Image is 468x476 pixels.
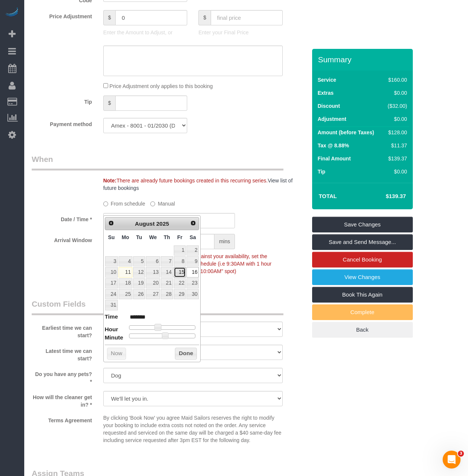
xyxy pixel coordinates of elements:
[136,234,142,240] span: Tuesday
[312,252,413,267] a: Cancel Booking
[312,217,413,232] a: Save Changes
[190,220,196,226] span: Next
[119,289,132,299] a: 25
[103,95,116,111] span: $
[174,278,186,288] a: 22
[149,234,157,240] span: Wednesday
[103,253,271,274] span: To make this booking count against your availability, set the Arrival Window to match a spot on y...
[103,414,283,444] p: By clicking 'Book Now' you agree Maid Sailors reserves the right to modify your booking to includ...
[133,256,145,266] a: 5
[318,142,349,149] label: Tax @ 8.88%
[164,234,170,240] span: Thursday
[318,115,346,123] label: Adjustment
[458,451,464,457] span: 3
[26,322,98,339] label: Earliest time we can start?
[385,168,407,175] div: $0.00
[26,213,98,223] label: Date / Time *
[363,193,406,200] h4: $139.37
[119,256,132,266] a: 4
[4,7,19,18] img: Automaid Logo
[26,368,98,385] label: Do you have any pets? *
[318,155,351,162] label: Final Amount
[105,313,118,322] dt: Time
[318,168,326,175] label: Tip
[133,267,145,277] a: 12
[385,89,407,97] div: $0.00
[103,29,188,36] p: Enter the Amount to Adjust, or
[174,289,186,299] a: 29
[105,325,118,335] dt: Hour
[175,348,197,360] button: Done
[385,115,407,123] div: $0.00
[186,278,199,288] a: 23
[161,256,173,266] a: 7
[26,391,98,408] label: How will the cleaner get in? *
[103,213,235,228] input: MM/DD/YYYY HH:MM
[161,267,173,277] a: 14
[150,197,175,207] label: Manual
[385,129,407,136] div: $128.00
[186,267,199,277] a: 16
[385,76,407,84] div: $160.00
[26,234,98,244] label: Arrival Window
[26,10,98,20] label: Price Adjustment
[32,154,283,170] legend: When
[135,220,155,227] span: August
[26,118,98,128] label: Payment method
[105,300,118,310] a: 31
[161,289,173,299] a: 28
[318,76,336,84] label: Service
[119,267,132,277] a: 11
[146,267,160,277] a: 13
[174,245,186,256] a: 1
[105,256,118,266] a: 3
[186,245,199,256] a: 2
[198,29,283,36] p: Enter your Final Price
[443,451,461,469] iframe: Intercom live chat
[189,234,196,240] span: Saturday
[385,142,407,149] div: $11.37
[103,201,108,206] input: From schedule
[103,10,116,25] span: $
[312,269,413,285] a: View Changes
[186,256,199,266] a: 9
[105,289,118,299] a: 24
[161,278,173,288] a: 21
[26,95,98,106] label: Tip
[105,278,118,288] a: 17
[103,197,145,207] label: From schedule
[26,414,98,424] label: Terms Agreement
[156,220,169,227] span: 2025
[174,267,186,277] a: 15
[188,218,198,229] a: Next
[103,178,293,191] a: View list of future bookings
[177,234,182,240] span: Friday
[146,256,160,266] a: 6
[214,234,235,249] span: mins
[146,278,160,288] a: 20
[133,289,145,299] a: 26
[105,333,123,343] dt: Minute
[318,102,340,110] label: Discount
[106,218,116,229] a: Prev
[108,220,114,226] span: Prev
[103,178,117,184] strong: Note:
[198,10,211,25] span: $
[174,256,186,266] a: 8
[133,278,145,288] a: 19
[26,345,98,362] label: Latest time we can start?
[312,287,413,303] a: Book This Again
[318,129,374,136] label: Amount (before Taxes)
[385,155,407,162] div: $139.37
[146,289,160,299] a: 27
[110,83,213,89] span: Price Adjustment only applies to this booking
[186,289,199,299] a: 30
[211,10,283,25] input: final price
[150,201,155,206] input: Manual
[32,298,283,315] legend: Custom Fields
[98,177,312,192] div: There are already future bookings created in this recurring series.
[312,322,413,338] a: Back
[108,234,115,240] span: Sunday
[105,267,118,277] a: 10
